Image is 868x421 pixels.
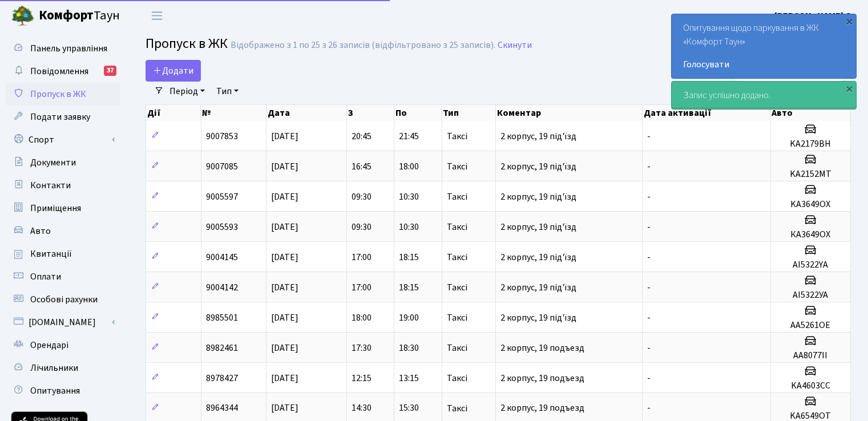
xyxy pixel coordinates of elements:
[399,160,419,173] span: 18:00
[30,225,51,237] span: Авто
[271,372,298,384] span: [DATE]
[643,105,770,121] th: Дата активації
[352,191,372,203] span: 09:30
[271,160,298,173] span: [DATE]
[6,151,120,174] a: Документи
[672,14,856,78] div: Опитування щодо паркування в ЖК «Комфорт Таун»
[647,251,651,264] span: -
[206,372,238,384] span: 8978427
[776,260,846,270] h5: AI5322YA
[447,283,467,292] span: Таксі
[30,156,76,169] span: Документи
[201,105,267,121] th: №
[30,42,107,55] span: Панель управління
[212,82,243,101] a: Тип
[6,379,120,402] a: Опитування
[6,265,120,288] a: Оплати
[500,130,576,143] span: 2 корпус, 19 під'їзд
[30,339,68,351] span: Орендарі
[672,82,856,109] div: Запис успішно додано.
[500,402,584,415] span: 2 корпус, 19 подъезд
[774,10,854,22] b: [PERSON_NAME] О.
[6,174,120,197] a: Контакти
[774,9,854,23] a: [PERSON_NAME] О.
[500,342,584,354] span: 2 корпус, 19 подъезд
[271,402,298,415] span: [DATE]
[104,66,116,76] div: 37
[496,105,643,121] th: Коментар
[776,229,846,240] h5: КА3649ОХ
[776,290,846,301] h5: АІ5322УА
[30,270,61,283] span: Оплати
[11,5,34,27] img: logo.png
[39,6,120,26] span: Таун
[647,311,651,324] span: -
[498,40,532,51] a: Скинути
[500,311,576,324] span: 2 корпус, 19 під'їзд
[647,160,651,173] span: -
[30,248,72,260] span: Квитанції
[6,128,120,151] a: Спорт
[206,342,238,354] span: 8982461
[153,64,193,77] span: Додати
[6,334,120,357] a: Орендарі
[206,160,238,173] span: 9007085
[143,6,171,25] button: Переключити навігацію
[146,60,201,82] a: Додати
[399,342,419,354] span: 18:30
[500,251,576,264] span: 2 корпус, 19 під'їзд
[447,162,467,171] span: Таксі
[6,311,120,334] a: [DOMAIN_NAME]
[843,83,855,94] div: ×
[447,253,467,262] span: Таксі
[30,88,86,100] span: Пропуск в ЖК
[399,251,419,264] span: 18:15
[776,199,846,210] h5: KA3649OX
[271,221,298,233] span: [DATE]
[500,221,576,233] span: 2 корпус, 19 під'їзд
[399,281,419,294] span: 18:15
[399,221,419,233] span: 10:30
[500,191,576,203] span: 2 корпус, 19 під'їзд
[776,380,846,391] h5: KA4603CC
[30,362,78,374] span: Лічильники
[776,350,846,361] h5: AA8077II
[6,220,120,242] a: Авто
[30,384,80,397] span: Опитування
[146,105,201,121] th: Дії
[776,139,846,149] h5: KA2179BH
[6,288,120,311] a: Особові рахунки
[30,293,98,306] span: Особові рахунки
[447,313,467,322] span: Таксі
[39,6,94,25] b: Комфорт
[231,40,495,51] div: Відображено з 1 по 25 з 26 записів (відфільтровано з 25 записів).
[206,251,238,264] span: 9004145
[6,357,120,379] a: Лічильники
[30,202,81,214] span: Приміщення
[399,191,419,203] span: 10:30
[647,130,651,143] span: -
[352,251,372,264] span: 17:00
[352,372,372,384] span: 12:15
[271,281,298,294] span: [DATE]
[647,191,651,203] span: -
[352,402,372,415] span: 14:30
[399,372,419,384] span: 13:15
[500,160,576,173] span: 2 корпус, 19 під'їзд
[843,15,855,27] div: ×
[647,342,651,354] span: -
[647,281,651,294] span: -
[447,222,467,232] span: Таксі
[394,105,442,121] th: По
[30,111,90,123] span: Подати заявку
[399,311,419,324] span: 19:00
[683,58,845,71] a: Голосувати
[352,311,372,324] span: 18:00
[647,221,651,233] span: -
[206,311,238,324] span: 8985501
[447,374,467,383] span: Таксі
[776,169,846,180] h5: KA2152MT
[447,343,467,353] span: Таксі
[267,105,346,121] th: Дата
[206,402,238,415] span: 8964344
